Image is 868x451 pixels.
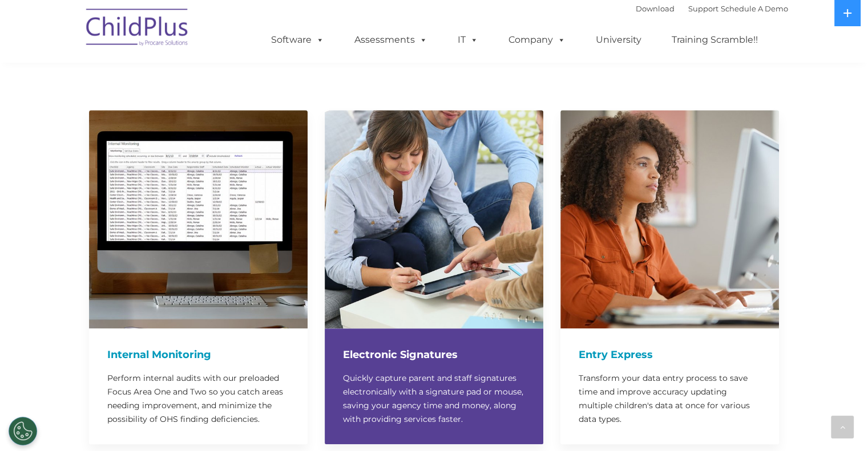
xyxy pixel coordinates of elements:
h4: Electronic Signatures [343,347,525,363]
a: Assessments [343,29,439,51]
img: ChildPlus by Procare Solutions [80,1,195,58]
img: Entry-Express-750 [560,110,779,328]
a: University [584,29,653,51]
h4: Entry Express [579,347,761,363]
a: Software [260,29,336,51]
a: Support [688,4,718,13]
p: Perform internal audits with our preloaded Focus Area One and Two so you catch areas needing impr... [107,371,289,426]
p: Transform your data entry process to save time and improve accuracy updating multiple children's ... [579,371,761,426]
h4: Internal Monitoring [107,347,289,363]
a: Training Scramble!! [660,29,769,51]
a: Schedule A Demo [721,4,788,13]
a: Download [636,4,675,13]
img: ElectronicSignature-750 [325,110,543,328]
a: Company [497,29,577,51]
button: Cookies Settings [9,417,37,445]
a: IT [446,29,490,51]
p: Quickly capture parent and staff signatures electronically with a signature pad or mouse, saving ... [343,371,525,426]
img: InternalMonitoring750 [89,110,308,328]
font: | [636,4,788,13]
